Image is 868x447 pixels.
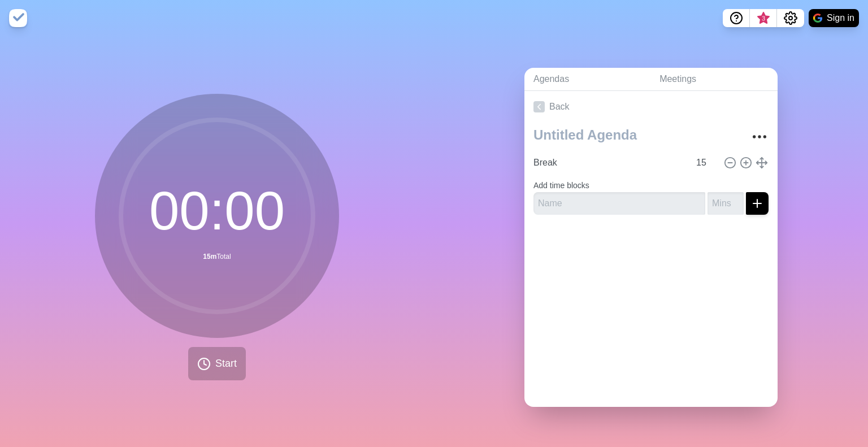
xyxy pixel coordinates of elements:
[524,68,650,91] a: Agendas
[529,151,689,174] input: Name
[759,14,768,23] span: 3
[723,9,750,27] button: Help
[813,14,822,23] img: google logo
[9,9,27,27] img: timeblocks logo
[809,9,859,27] button: Sign in
[533,181,589,190] label: Add time blocks
[188,347,246,380] button: Start
[748,125,771,148] button: More
[650,68,778,91] a: Meetings
[533,192,705,215] input: Name
[750,9,777,27] button: What’s new
[215,356,237,371] span: Start
[777,9,804,27] button: Settings
[524,91,778,123] a: Back
[708,192,744,215] input: Mins
[692,151,719,174] input: Mins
